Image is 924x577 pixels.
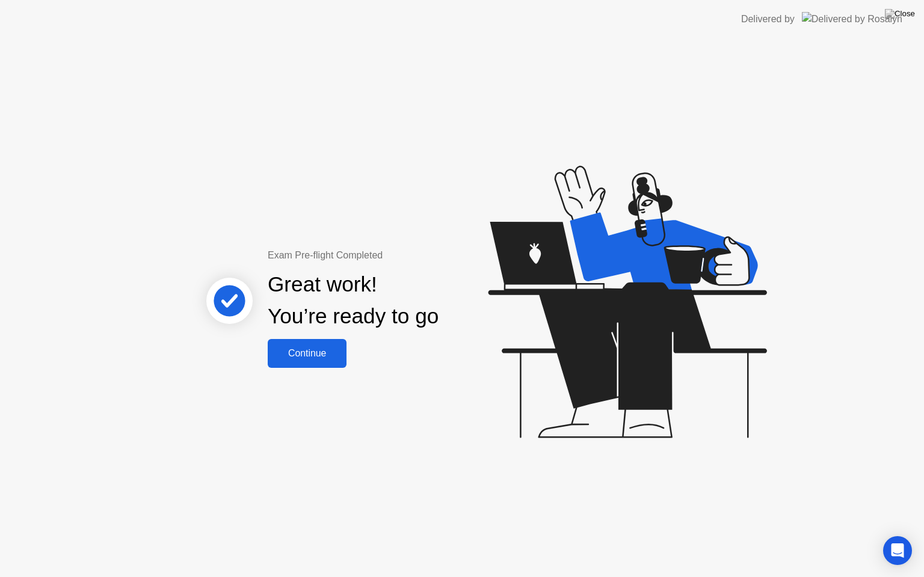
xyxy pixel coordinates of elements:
[883,536,912,565] div: Open Intercom Messenger
[271,348,343,359] div: Continue
[802,12,902,26] img: Delivered by Rosalyn
[268,248,516,263] div: Exam Pre-flight Completed
[268,269,439,332] div: Great work! You’re ready to go
[885,9,915,19] img: Close
[741,12,795,26] div: Delivered by
[268,339,346,368] button: Continue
